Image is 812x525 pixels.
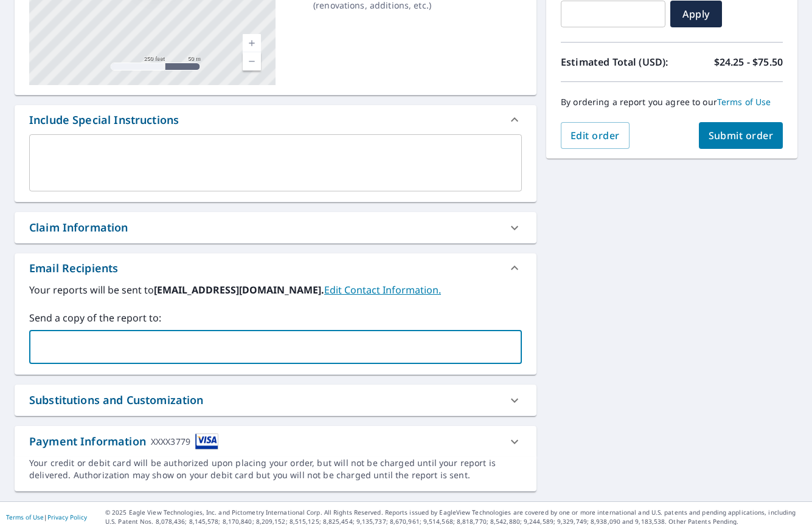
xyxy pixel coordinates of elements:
[29,311,522,325] label: Send a copy of the report to:
[15,426,536,457] div: Payment InformationXXXX3779cardImage
[151,433,190,450] div: XXXX3779
[47,513,87,521] a: Privacy Policy
[195,433,218,450] img: cardImage
[29,260,118,276] div: Email Recipients
[15,105,536,134] div: Include Special Instructions
[15,212,536,243] div: Claim Information
[29,219,128,236] div: Claim Information
[29,433,218,450] div: Payment Information
[15,385,536,416] div: Substitutions and Customization
[717,96,771,108] a: Terms of Use
[154,283,324,297] b: [EMAIL_ADDRESS][DOMAIN_NAME].
[29,283,522,297] label: Your reports will be sent to
[15,253,536,283] div: Email Recipients
[561,97,783,108] p: By ordering a report you agree to our
[29,457,522,481] div: Your credit or debit card will be authorized upon placing your order, but will not be charged unt...
[561,55,672,69] p: Estimated Total (USD):
[714,55,783,69] p: $24.25 - $75.50
[561,122,630,149] button: Edit order
[699,122,783,149] button: Submit order
[6,513,87,521] p: |
[571,129,620,142] span: Edit order
[243,52,261,70] a: Current Level 17, Zoom Out
[324,283,441,297] a: EditContactInfo
[243,34,261,52] a: Current Level 17, Zoom In
[29,392,204,408] div: Substitutions and Customization
[6,513,44,521] a: Terms of Use
[680,7,712,21] span: Apply
[709,129,774,142] span: Submit order
[670,1,722,27] button: Apply
[29,112,179,128] div: Include Special Instructions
